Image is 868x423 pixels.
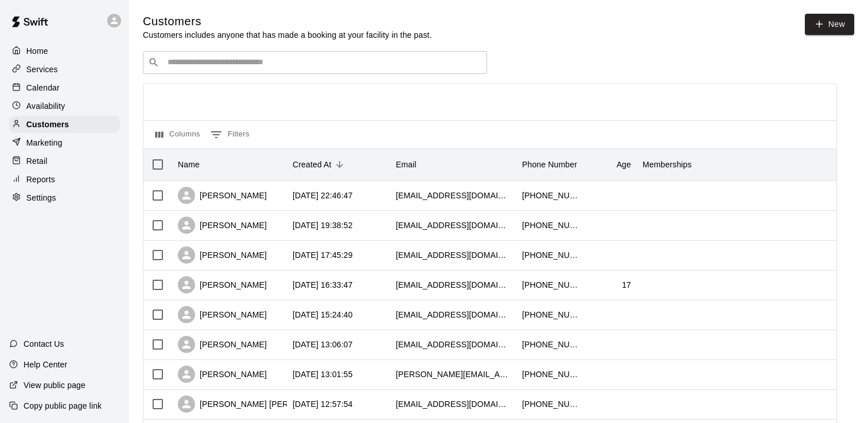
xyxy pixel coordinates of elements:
div: 2025-08-19 16:33:47 [293,279,353,291]
div: Created At [287,148,390,181]
div: Search customers by name or email [143,51,487,74]
div: mattpadberg75@gmail.com [396,190,511,201]
div: Email [390,148,516,181]
p: Customers [26,119,69,130]
a: Reports [9,171,120,188]
p: Reports [26,174,55,185]
div: +15738648102 [522,339,579,350]
div: Memberships [637,148,809,181]
div: Email [396,148,417,181]
div: 17 [622,279,631,291]
div: +15738814082 [522,398,579,410]
p: Customers includes anyone that has made a booking at your facility in the past. [143,29,432,41]
a: Availability [9,97,120,115]
div: +15738087476 [522,309,579,320]
p: Retail [26,155,48,167]
a: Retail [9,152,120,170]
h5: Customers [143,14,432,29]
div: +16602291411 [522,220,579,231]
div: tonywatring@gmail.com [396,249,511,261]
p: Home [26,45,48,57]
div: glencampbell89@gmail.com [396,398,511,410]
div: [PERSON_NAME] [178,336,267,353]
p: Marketing [26,137,63,148]
p: Availability [26,100,65,112]
div: 2025-08-19 15:24:40 [293,309,353,320]
div: Memberships [643,148,692,181]
div: Name [178,148,200,181]
a: New [805,14,854,35]
div: [PERSON_NAME] [178,217,267,234]
a: Calendar [9,79,120,96]
div: Age [585,148,637,181]
a: Services [9,61,120,78]
button: Select columns [153,126,203,144]
a: Settings [9,189,120,206]
button: Sort [332,156,348,173]
p: Services [26,64,58,75]
a: Customers [9,116,120,133]
button: Show filters [208,126,252,144]
div: [PERSON_NAME] [178,276,267,293]
div: btberry1@cougars.ccis.edu [396,339,511,350]
div: asherschulze@icloud.com [396,279,511,291]
div: Created At [293,148,332,181]
div: [PERSON_NAME] [178,366,267,383]
div: mawsona@umsystem.edu [396,220,511,231]
div: +16609515591 [522,279,579,291]
div: [PERSON_NAME] [178,246,267,264]
p: Copy public page link [24,400,102,412]
p: View public page [24,379,85,391]
div: [PERSON_NAME] [PERSON_NAME] [178,395,336,413]
a: Marketing [9,134,120,151]
p: Help Center [24,359,67,370]
div: 2025-08-19 13:06:07 [293,339,353,350]
p: Calendar [26,82,60,93]
p: Contact Us [24,338,64,350]
div: 2025-08-19 19:38:52 [293,220,353,231]
div: +15738082502 [522,369,579,380]
div: 2025-08-19 13:01:55 [293,369,353,380]
div: Phone Number [516,148,585,181]
div: rmbranson047@gmail.com [396,309,511,320]
div: tyler.fiedler@rocketmail.com [396,369,511,380]
div: Age [617,148,631,181]
div: 2025-08-19 17:45:29 [293,249,353,261]
div: +16605370244 [522,249,579,261]
div: [PERSON_NAME] [178,187,267,204]
div: +15734895627 [522,190,579,201]
div: Name [172,148,287,181]
div: Phone Number [522,148,577,181]
div: 2025-08-19 22:46:47 [293,190,353,201]
div: 2025-08-19 12:57:54 [293,398,353,410]
a: Home [9,42,120,60]
div: [PERSON_NAME] [178,306,267,323]
p: Settings [26,192,56,203]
